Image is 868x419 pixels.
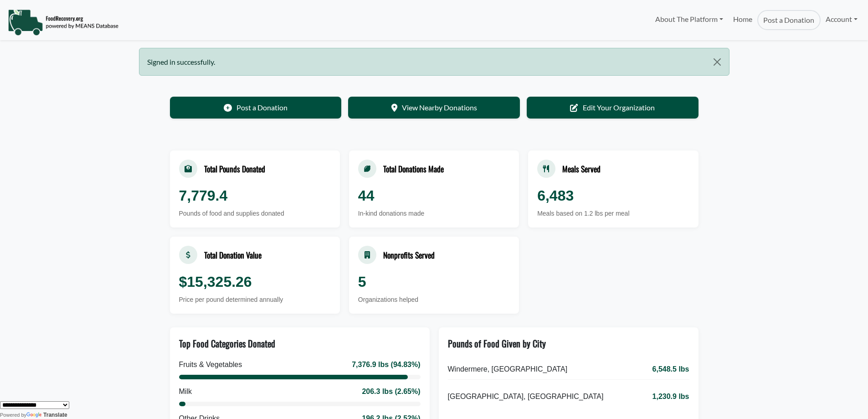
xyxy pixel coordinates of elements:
[26,412,67,418] a: Translate
[383,249,435,261] div: Nonprofits Served
[448,391,604,402] span: [GEOGRAPHIC_DATA], [GEOGRAPHIC_DATA]
[352,359,420,370] div: 7,376.9 lbs (94.83%)
[362,386,420,397] div: 206.3 lbs (2.65%)
[139,48,729,76] div: Signed in successfully.
[179,386,192,397] div: Milk
[728,10,757,30] a: Home
[448,364,568,375] span: Windermere, [GEOGRAPHIC_DATA]
[179,336,275,350] div: Top Food Categories Donated
[179,209,331,218] div: Pounds of food and supplies donated
[705,48,729,76] button: Close
[26,412,43,419] img: Google Translate
[358,185,510,207] div: 44
[527,97,699,119] a: Edit Your Organization
[537,209,689,218] div: Meals based on 1.2 lbs per meal
[652,391,689,402] span: 1,230.9 lbs
[179,271,331,293] div: $15,325.26
[650,10,728,28] a: About The Platform
[652,364,689,375] span: 6,548.5 lbs
[383,163,444,175] div: Total Donations Made
[448,336,546,350] div: Pounds of Food Given by City
[204,249,262,261] div: Total Donation Value
[179,185,331,207] div: 7,779.4
[358,209,510,218] div: In-kind donations made
[358,295,510,305] div: Organizations helped
[204,163,265,175] div: Total Pounds Donated
[821,10,863,28] a: Account
[179,359,242,370] div: Fruits & Vegetables
[562,163,601,175] div: Meals Served
[8,9,118,36] img: NavigationLogo_FoodRecovery-91c16205cd0af1ed486a0f1a7774a6544ea792ac00100771e7dd3ec7c0e58e41.png
[170,97,342,119] a: Post a Donation
[757,10,820,30] a: Post a Donation
[348,97,520,119] a: View Nearby Donations
[179,295,331,305] div: Price per pound determined annually
[358,271,510,293] div: 5
[537,185,689,207] div: 6,483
